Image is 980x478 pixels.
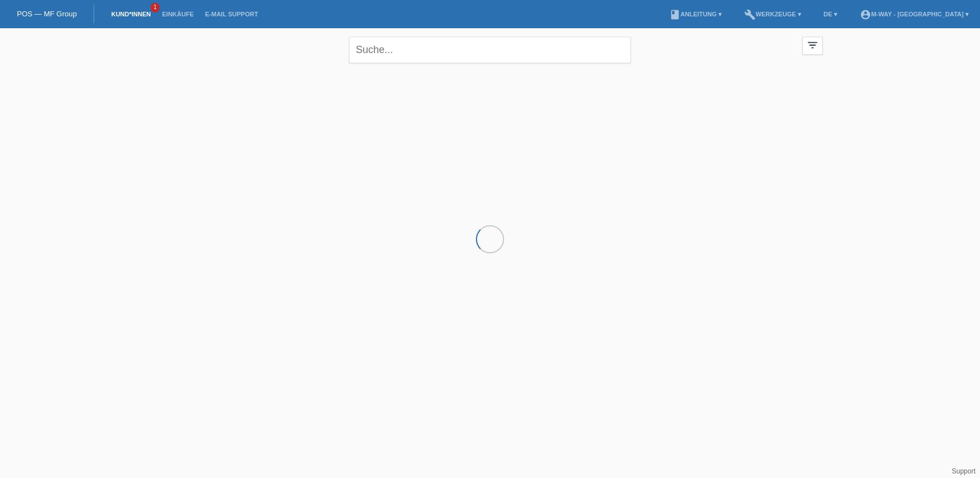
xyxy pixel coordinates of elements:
[818,11,843,17] a: DE ▾
[200,11,264,17] a: E-Mail Support
[156,11,199,17] a: Einkäufe
[105,11,156,17] a: Kund*innen
[854,11,974,17] a: account_circlem-way - [GEOGRAPHIC_DATA] ▾
[349,37,631,63] input: Suche...
[744,9,756,20] i: build
[669,9,681,20] i: book
[151,3,160,12] span: 1
[664,11,727,17] a: bookAnleitung ▾
[806,39,819,51] i: filter_list
[17,10,77,18] a: POS — MF Group
[739,11,807,17] a: buildWerkzeuge ▾
[860,9,871,20] i: account_circle
[952,467,975,475] a: Support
